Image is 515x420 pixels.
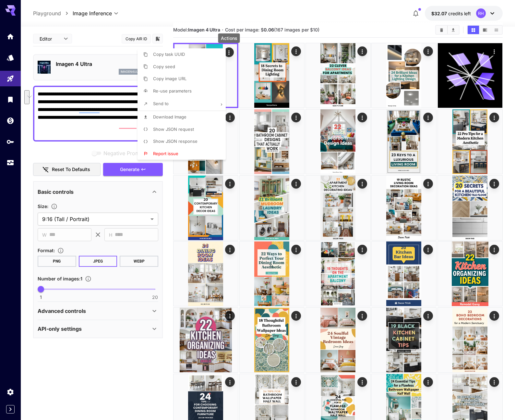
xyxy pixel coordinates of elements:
[153,76,186,81] span: Copy image URL
[153,127,194,132] span: Show JSON request
[153,139,198,144] span: Show JSON response
[153,64,175,69] span: Copy seed
[218,33,240,43] div: Actions
[153,88,192,93] span: Re-use parameters
[153,114,186,119] span: Download Image
[153,101,169,106] span: Send to
[153,52,185,57] span: Copy task UUID
[153,151,178,156] span: Report issue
